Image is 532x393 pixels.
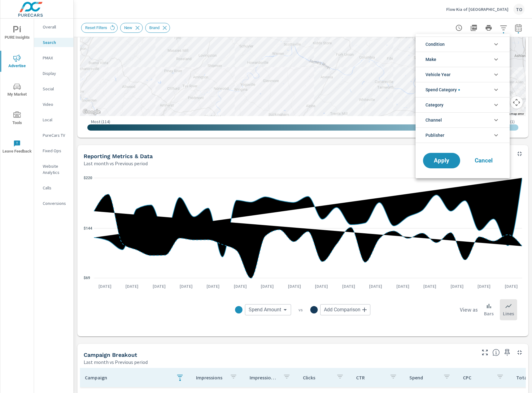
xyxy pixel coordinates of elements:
[425,37,445,52] span: Condition
[429,158,454,163] span: Apply
[425,97,443,112] span: Category
[425,128,444,143] span: Publisher
[425,113,442,127] span: Channel
[416,34,510,145] ul: filter options
[423,153,460,168] button: Apply
[425,52,436,67] span: Make
[425,67,451,82] span: Vehicle Year
[471,158,496,163] span: Cancel
[425,82,460,97] span: Spend Category
[465,153,502,168] button: Cancel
